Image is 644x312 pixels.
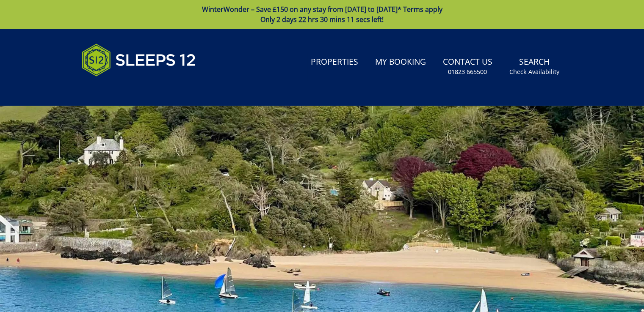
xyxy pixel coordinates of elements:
[77,86,166,93] iframe: Customer reviews powered by Trustpilot
[82,39,196,81] img: Sleeps 12
[307,53,362,72] a: Properties
[372,53,429,72] a: My Booking
[509,68,559,76] small: Check Availability
[439,53,496,80] a: Contact Us01823 665500
[506,53,563,80] a: SearchCheck Availability
[448,68,487,76] small: 01823 665500
[260,15,384,24] span: Only 2 days 22 hrs 30 mins 11 secs left!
